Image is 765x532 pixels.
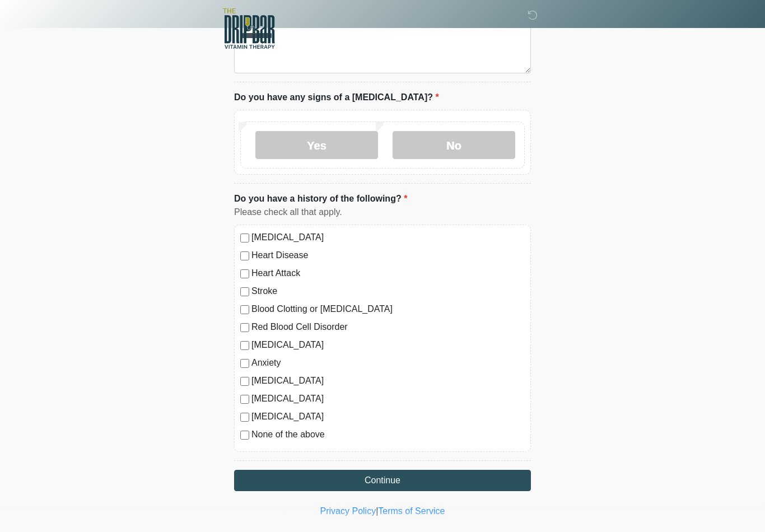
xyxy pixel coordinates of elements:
input: [MEDICAL_DATA] [240,413,249,422]
a: Terms of Service [378,506,445,516]
input: Stroke [240,287,249,296]
input: [MEDICAL_DATA] [240,377,249,386]
label: [MEDICAL_DATA] [251,410,525,423]
label: Stroke [251,284,525,298]
label: Red Blood Cell Disorder [251,320,525,334]
label: [MEDICAL_DATA] [251,338,525,352]
input: [MEDICAL_DATA] [240,341,249,350]
input: Blood Clotting or [MEDICAL_DATA] [240,305,249,314]
button: Continue [234,470,531,491]
label: No [393,131,515,159]
input: [MEDICAL_DATA] [240,395,249,404]
label: Anxiety [251,356,525,370]
a: Privacy Policy [320,506,376,516]
label: None of the above [251,428,525,441]
input: Heart Disease [240,251,249,260]
label: [MEDICAL_DATA] [251,392,525,405]
input: [MEDICAL_DATA] [240,234,249,242]
label: Heart Attack [251,267,525,280]
a: | [376,506,378,516]
div: Please check all that apply. [234,206,531,219]
label: [MEDICAL_DATA] [251,374,525,388]
label: Do you have a history of the following? [234,192,407,206]
input: Anxiety [240,359,249,368]
img: The DRIPBaR - Lubbock Logo [223,8,275,49]
input: Red Blood Cell Disorder [240,323,249,332]
label: Blood Clotting or [MEDICAL_DATA] [251,302,525,316]
label: [MEDICAL_DATA] [251,231,525,244]
label: Yes [255,131,378,159]
label: Do you have any signs of a [MEDICAL_DATA]? [234,91,439,104]
input: None of the above [240,431,249,440]
label: Heart Disease [251,249,525,262]
input: Heart Attack [240,269,249,278]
